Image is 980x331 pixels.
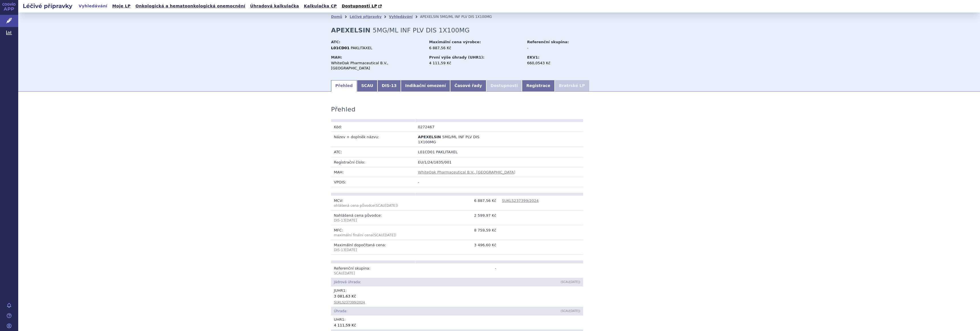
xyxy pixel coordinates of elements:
a: Moje LP [111,2,132,10]
a: Léčivé přípravky [350,15,381,19]
a: WhiteOak Pharmaceutical B.V., [GEOGRAPHIC_DATA] [418,170,515,174]
a: Vyhledávání [77,2,109,10]
span: 5MG/ML INF PLV DIS 1X100MG [418,135,479,144]
span: (SCAU ) [334,204,398,208]
td: 6 887,56 Kč [415,196,499,210]
span: PAKLITAXEL [351,46,372,50]
span: PAKLITAXEL [436,150,458,154]
a: Přehled [331,80,357,92]
p: DIS-13 [334,248,412,253]
strong: První výše úhrady (UHR1): [429,55,484,59]
td: Kód: [331,122,415,132]
a: SUKLS237399/2024 [502,198,539,203]
div: WhiteOak Pharmaceutical B.V., [GEOGRAPHIC_DATA] [331,61,424,71]
a: Domů [331,15,342,19]
td: MAH: [331,167,415,177]
div: 4 111,59 Kč [429,61,522,66]
div: 660,0543 Kč [527,61,591,66]
div: 3 081,63 Kč [334,293,580,299]
h3: Přehled [331,106,356,113]
td: - [415,177,583,187]
span: 1 [343,288,345,293]
td: 3 496,60 Kč [415,240,499,255]
strong: EKV1: [527,55,539,59]
span: [DATE] [343,271,355,275]
span: 5MG/ML INF PLV DIS 1X100MG [440,15,492,19]
div: 6 887,56 Kč [429,45,522,51]
span: ohlášená cena původce [334,204,374,208]
td: Úhrada: [331,307,499,315]
td: JUHR : [331,286,583,307]
span: (SCAU ) [561,280,580,284]
div: - [527,45,591,51]
td: Název + doplněk názvu: [331,132,415,147]
a: Kalkulačka CP [302,2,339,10]
span: [DATE] [345,248,357,252]
span: APEXELSIN [418,135,441,139]
td: - [415,263,499,278]
td: 8 759,59 Kč [415,225,499,240]
a: Vyhledávání [389,15,413,19]
td: Maximální dopočítaná cena: [331,240,415,255]
a: Úhradová kalkulačka [248,2,301,10]
a: DIS-13 [377,80,401,92]
strong: Referenční skupina: [527,40,569,44]
a: Časové řady [450,80,486,92]
p: maximální finální cena [334,233,412,238]
span: (SCAU ) [373,233,396,237]
span: [DATE] [569,280,579,284]
a: SCAU [357,80,377,92]
td: EU/1/24/1835/001 [415,157,583,167]
div: 4 111,59 Kč [334,322,580,328]
span: (SCAU ) [561,309,580,313]
a: Registrace [522,80,554,92]
a: Indikační omezení [401,80,450,92]
td: Nahlášená cena původce: [331,210,415,225]
td: Referenční skupina: [331,263,415,278]
span: L01CD01 [418,150,435,154]
span: [DATE] [385,204,397,208]
span: Dostupnosti LP [342,4,377,8]
strong: L01CD01 [331,46,350,50]
td: 0272467 [415,122,499,132]
strong: ATC: [331,40,340,44]
strong: MAH: [331,55,342,59]
p: SCAU [334,271,412,276]
span: [DATE] [383,233,395,237]
a: Onkologická a hematoonkologická onemocnění [134,2,247,10]
a: Dostupnosti LP [340,2,385,10]
span: 1 [342,317,344,322]
p: DIS-13 [334,218,412,223]
td: ATC: [331,147,415,157]
span: 5MG/ML INF PLV DIS 1X100MG [373,27,469,34]
span: [DATE] [345,218,357,222]
a: SUKLS237399/2024 [334,301,365,304]
td: MFC: [331,225,415,240]
td: Jádrová úhrada: [331,278,499,286]
strong: APEXELSIN [331,27,370,34]
span: APEXELSIN [420,15,439,19]
td: MCV: [331,196,415,210]
td: Registrační číslo: [331,157,415,167]
td: VPOIS: [331,177,415,187]
td: 2 599,97 Kč [415,210,499,225]
strong: Maximální cena výrobce: [429,40,481,44]
td: UHR : [331,315,583,330]
span: [DATE] [569,309,579,313]
h2: Léčivé přípravky [18,2,77,10]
